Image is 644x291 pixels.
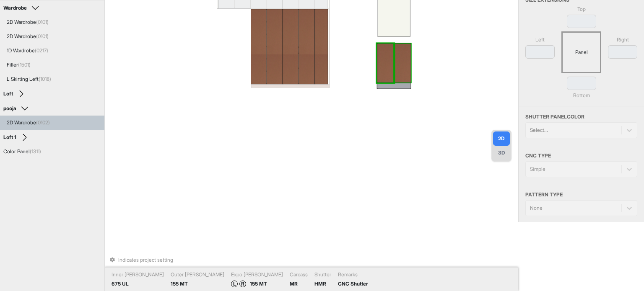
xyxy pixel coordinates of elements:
[18,62,31,68] span: (1501)
[7,33,49,40] div: 2D Wardrobe
[493,146,510,160] div: 3D
[35,47,48,54] span: (0217)
[567,5,596,13] p: Top
[3,90,28,98] button: Loft
[3,4,42,12] button: Wardrobe
[561,31,601,73] div: Panel
[525,36,555,44] p: Left
[3,106,16,111] div: pooja
[7,75,51,83] div: L Skirting Left
[7,119,50,126] div: 2D Wardrobe
[567,90,596,99] p: Bottom
[3,5,27,11] div: Wardrobe
[525,191,637,198] p: Pattern Type
[493,131,510,146] div: 2D
[3,148,41,155] div: Color Panel
[36,33,49,39] span: (0101)
[3,91,13,97] div: Loft
[525,152,637,160] p: CNC Type
[7,18,49,26] div: 2D Wardrobe
[7,61,31,69] div: Filler
[3,134,16,140] div: Loft 1
[525,113,637,121] p: Shutter Panel color
[36,19,49,25] span: (0101)
[608,36,637,44] p: Right
[39,76,51,82] span: (1018)
[3,104,31,113] button: pooja
[36,119,50,126] span: (0102)
[7,47,48,54] div: 1D Wardrobe
[3,133,31,142] button: Loft 1
[30,148,41,155] span: (1311)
